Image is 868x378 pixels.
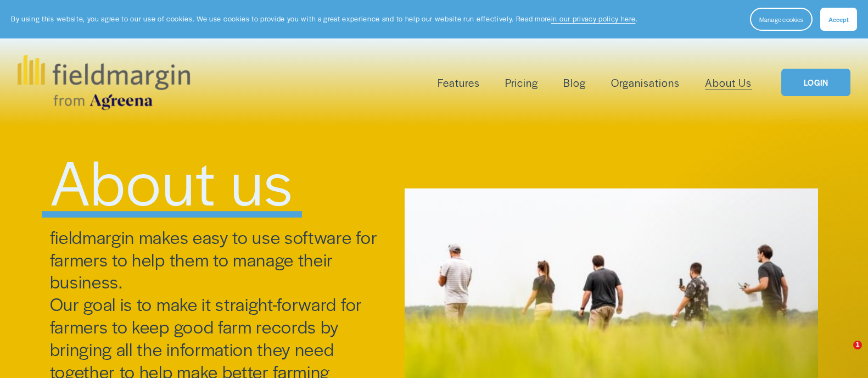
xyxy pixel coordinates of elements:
[750,8,813,31] button: Manage cookies
[438,75,480,91] span: Features
[18,55,190,110] img: fieldmargin.com
[759,15,803,24] span: Manage cookies
[438,74,480,92] a: folder dropdown
[11,14,637,24] p: By using this website, you agree to our use of cookies. We use cookies to provide you with a grea...
[820,8,857,31] button: Accept
[781,69,850,97] a: LOGIN
[828,15,849,24] span: Accept
[50,136,294,224] span: About us
[705,74,752,92] a: About Us
[505,74,538,92] a: Pricing
[611,74,680,92] a: Organisations
[551,14,636,24] a: in our privacy policy here
[563,74,586,92] a: Blog
[831,341,857,367] iframe: Intercom live chat
[853,341,862,349] span: 1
